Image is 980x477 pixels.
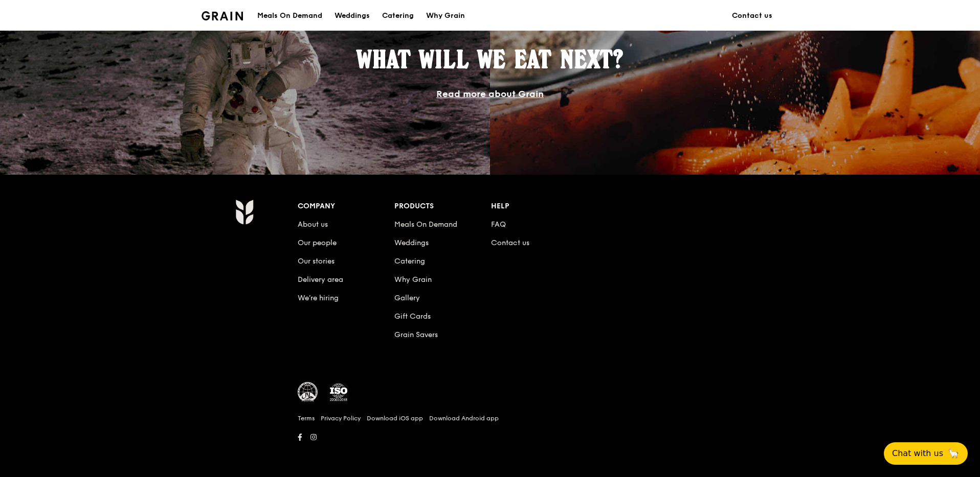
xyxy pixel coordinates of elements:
[202,11,243,20] img: Grain
[328,1,376,31] a: Weddings
[298,220,328,229] a: About us
[298,238,337,247] a: Our people
[195,444,785,452] h6: Revision
[394,238,429,247] a: Weddings
[298,414,315,422] a: Terms
[298,294,339,302] a: We’re hiring
[394,275,432,284] a: Why Grain
[394,312,431,321] a: Gift Cards
[491,199,588,213] div: Help
[298,275,343,284] a: Delivery area
[429,414,499,422] a: Download Android app
[491,220,506,229] a: FAQ
[436,88,544,100] a: Read more about Grain
[394,294,420,302] a: Gallery
[394,330,438,339] a: Grain Savers
[328,382,349,402] img: ISO Certified
[382,1,414,31] div: Catering
[298,199,394,213] div: Company
[726,1,778,31] a: Contact us
[892,447,943,460] span: Chat with us
[357,44,623,74] span: What will we eat next?
[884,442,968,465] button: Chat with us🦙
[335,1,370,31] div: Weddings
[257,1,322,31] div: Meals On Demand
[420,1,471,31] a: Why Grain
[376,1,420,31] a: Catering
[426,1,465,31] div: Why Grain
[947,447,960,460] span: 🦙
[394,257,425,266] a: Catering
[235,199,253,225] img: Grain
[298,257,335,266] a: Our stories
[491,238,529,247] a: Contact us
[298,382,318,402] img: MUIS Halal Certified
[394,199,491,213] div: Products
[321,414,361,422] a: Privacy Policy
[394,220,457,229] a: Meals On Demand
[367,414,423,422] a: Download iOS app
